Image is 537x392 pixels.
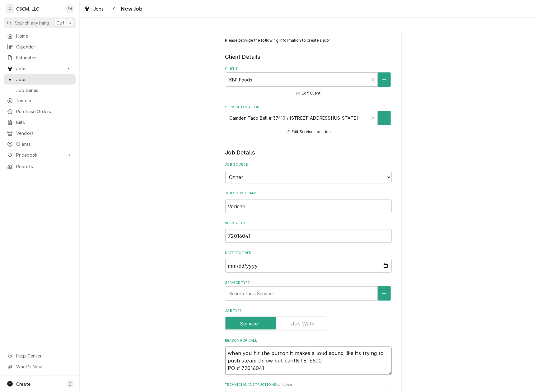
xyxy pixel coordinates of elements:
[16,33,72,39] span: Home
[4,128,76,138] a: Vendors
[225,191,392,213] div: Job Source Name
[69,20,72,26] span: K
[4,161,76,172] a: Reports
[65,4,74,13] div: SH
[4,95,76,106] a: Invoices
[109,4,119,14] button: Navigate back
[285,128,332,136] button: Edit Service Location
[225,347,392,375] textarea: when you hit the button it makes a loud sound like its trying to push steam throw but cantNTE: $5...
[378,286,391,301] button: Create New Service
[82,4,106,14] a: Jobs
[68,381,72,387] span: C
[225,162,392,167] label: Job Source
[16,363,72,370] span: What's New
[4,117,76,127] a: Bills
[225,221,392,243] div: Verisae ID
[16,65,63,72] span: Jobs
[16,87,72,94] span: Job Series
[378,72,391,87] button: Create New Client
[225,191,392,196] label: Job Source Name
[56,20,64,26] span: Ctrl
[4,150,76,160] a: Go to Pricebook
[4,74,76,85] a: Jobs
[16,97,72,104] span: Invoices
[93,6,104,12] span: Jobs
[16,119,72,126] span: Bills
[4,17,76,28] button: Search anythingCtrlK
[225,38,392,43] p: Please provide the following information to create a job:
[225,221,392,226] label: Verisae ID
[225,67,392,97] div: Client
[16,163,72,170] span: Reports
[225,259,392,273] input: yyyy-mm-dd
[225,105,392,110] label: Service Location
[225,382,392,387] label: Technician Instructions
[16,108,72,115] span: Purchase Orders
[4,42,76,52] a: Calendar
[225,308,392,313] label: Job Type
[225,105,392,136] div: Service Location
[16,44,72,50] span: Calendar
[225,67,392,71] label: Client
[225,280,392,285] label: Service Type
[225,251,392,273] div: Date Received
[225,162,392,183] div: Job Source
[4,362,76,372] a: Go to What's New
[16,141,72,147] span: Clients
[276,383,294,386] span: ( optional )
[295,90,321,97] button: Edit Client
[16,130,72,136] span: Vendors
[225,338,392,343] label: Reason For Call
[4,63,76,74] a: Go to Jobs
[15,20,49,26] span: Search anything
[225,338,392,375] div: Reason For Call
[225,149,392,157] legend: Job Details
[382,116,386,120] svg: Create New Location
[225,280,392,301] div: Service Type
[16,6,39,12] div: CSCM, LLC
[4,351,76,361] a: Go to Help Center
[4,31,76,41] a: Home
[6,4,14,13] div: C
[4,106,76,117] a: Purchase Orders
[225,308,392,330] div: Job Type
[382,292,386,296] svg: Create New Service
[4,139,76,149] a: Clients
[16,353,72,359] span: Help Center
[225,53,392,61] legend: Client Details
[382,77,386,82] svg: Create New Client
[16,76,72,83] span: Jobs
[119,5,143,13] span: New Job
[16,54,72,61] span: Estimates
[65,4,74,13] div: Serra Heyen's Avatar
[16,152,63,158] span: Pricebook
[4,85,76,95] a: Job Series
[378,111,391,125] button: Create New Location
[4,53,76,63] a: Estimates
[225,251,392,256] label: Date Received
[16,381,30,387] span: Create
